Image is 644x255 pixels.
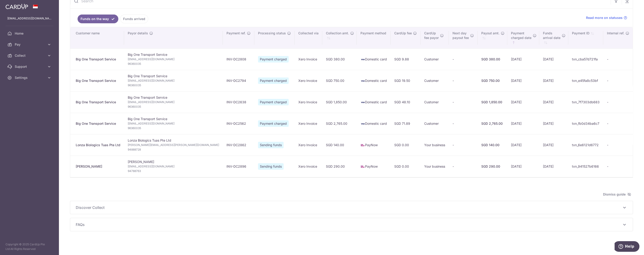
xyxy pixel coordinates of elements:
th: CardUpfee payor [421,27,449,48]
td: Xero Invoice [295,113,322,134]
span: Payment charged date [511,31,531,40]
td: Customer [421,91,449,113]
span: 94888728 [128,147,219,152]
span: Next day payout fee [453,31,469,40]
span: [PERSON_NAME][EMAIL_ADDRESS][PERSON_NAME][DOMAIN_NAME] [128,143,219,147]
span: Payment charged [258,99,289,105]
td: - [449,134,478,156]
span: Payout amt. [481,31,499,36]
div: Big One Transport Service [76,121,120,126]
div: SGD 140.00 [481,143,504,147]
td: [DATE] [507,70,539,91]
td: SGD 290.00 [322,156,357,177]
td: [DATE] [507,48,539,70]
td: INV-DC2794 [223,70,254,91]
th: Collection amt. : activate to sort column ascending [322,27,357,48]
td: [DATE] [539,70,568,91]
span: 94788763 [128,169,219,173]
td: Big One Transport Service [124,48,223,70]
td: Your business [421,156,449,177]
div: [PERSON_NAME] [76,164,120,169]
span: Support [15,64,45,69]
span: Payor details [128,31,148,36]
th: Payment ref. [223,27,254,48]
span: [EMAIL_ADDRESS][DOMAIN_NAME] [128,57,219,62]
td: - [449,70,478,91]
td: txn_6e6121d6772 [568,134,603,156]
td: [DATE] [539,48,568,70]
td: txn_e45fa8c53bf [568,70,603,91]
td: INV-DC2562 [223,113,254,134]
img: paynow-md-4fe65508ce96feda548756c5ee0e473c78d4820b8ea51387c6e4ad89e58a5e61.png [360,164,365,169]
span: 96360035 [128,62,219,66]
span: Payment charged [258,120,289,127]
p: [EMAIL_ADDRESS][DOMAIN_NAME] [7,16,52,21]
td: [DATE] [539,134,568,156]
span: Sending funds [258,163,284,170]
td: Customer [421,113,449,134]
th: Collected via [295,27,322,48]
span: Internal ref. [607,31,624,36]
td: txn_cba57d721fa [568,48,603,70]
div: SGD 380.00 [481,57,504,62]
td: Big One Transport Service [124,91,223,113]
span: [EMAIL_ADDRESS][DOMAIN_NAME] [128,100,219,104]
td: [PERSON_NAME] [124,156,223,177]
div: Big One Transport Service [76,78,120,83]
span: Home [15,31,45,36]
td: txn_7f7303db683 [568,91,603,113]
td: PayNow [357,156,391,177]
td: [DATE] [507,134,539,156]
td: [DATE] [507,91,539,113]
td: [DATE] [539,113,568,134]
span: Sending funds [258,142,284,148]
td: [DATE] [539,91,568,113]
td: [DATE] [507,156,539,177]
td: Xero Invoice [295,70,322,91]
td: SGD 380.00 [322,48,357,70]
td: txn_941527b6166 [568,156,603,177]
td: Your business [421,134,449,156]
td: - [603,113,635,134]
span: CardUp fee payor [424,31,439,40]
span: Settings [15,75,45,80]
td: INV-DC2808 [223,48,254,70]
span: 96360035 [128,126,219,130]
p: Discover Collect [76,205,627,210]
th: Internal ref. [603,27,635,48]
td: SGD 19.50 [391,70,421,91]
td: Domestic card [357,113,391,134]
td: Lonza Biologics Tuas Pte Ltd [124,134,223,156]
th: Payment ID: activate to sort column ascending [568,27,603,48]
td: SGD 48.10 [391,91,421,113]
span: Pay [15,42,45,47]
td: - [603,70,635,91]
th: Payor details [124,27,223,48]
div: Big One Transport Service [76,57,120,62]
td: INV-DC2638 [223,91,254,113]
span: [EMAIL_ADDRESS][DOMAIN_NAME] [128,78,219,83]
a: Read more on statuses [586,15,627,20]
td: Big One Transport Service [124,70,223,91]
td: SGD 0.00 [391,134,421,156]
span: Dismiss guide [603,192,631,197]
td: SGD 2,765.00 [322,113,357,134]
td: [DATE] [507,113,539,134]
td: INV-DC2896 [223,156,254,177]
span: Funds arrival date [543,31,560,40]
td: Domestic card [357,91,391,113]
td: Xero Invoice [295,156,322,177]
th: Next daypayout fee [449,27,478,48]
td: - [603,48,635,70]
th: Paymentcharged date : activate to sort column ascending [507,27,539,48]
span: Payment ref. [226,31,246,36]
td: Customer [421,70,449,91]
span: Payment charged [258,56,289,62]
img: visa-sm-192604c4577d2d35970c8ed26b86981c2741ebd56154ab54ad91a526f0f24972.png [360,100,365,105]
div: SGD 2,765.00 [481,121,504,126]
td: Customer [421,48,449,70]
td: Domestic card [357,48,391,70]
div: SGD 1,850.00 [481,100,504,104]
td: - [449,156,478,177]
td: Xero Invoice [295,48,322,70]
